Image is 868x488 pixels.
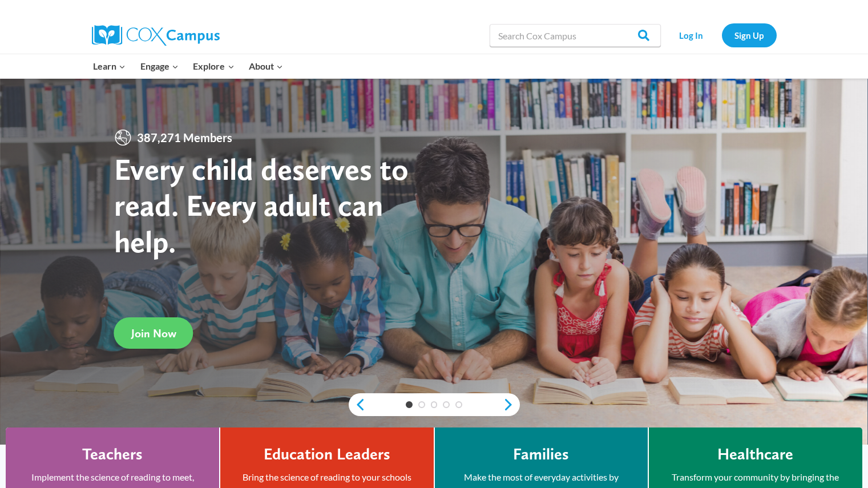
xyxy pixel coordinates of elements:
h4: Families [513,445,569,464]
a: 2 [418,401,425,408]
span: Explore [193,59,234,74]
a: Sign Up [722,23,777,47]
a: 3 [431,401,438,408]
span: 387,271 Members [132,128,237,147]
span: Learn [93,59,126,74]
a: 1 [406,401,413,408]
span: Engage [140,59,179,74]
nav: Secondary Navigation [667,23,777,47]
span: Join Now [131,326,176,340]
h4: Healthcare [717,445,793,464]
img: Cox Campus [92,25,220,46]
a: Join Now [114,317,193,349]
nav: Primary Navigation [86,54,290,78]
h4: Education Leaders [264,445,390,464]
input: Search Cox Campus [490,24,661,47]
strong: Every child deserves to read. Every adult can help. [114,151,409,260]
a: next [503,398,520,412]
a: previous [349,398,366,412]
a: 5 [455,401,462,408]
span: About [249,59,283,74]
div: content slider buttons [349,393,520,416]
a: Log In [667,23,716,47]
a: 4 [443,401,450,408]
h4: Teachers [82,445,143,464]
